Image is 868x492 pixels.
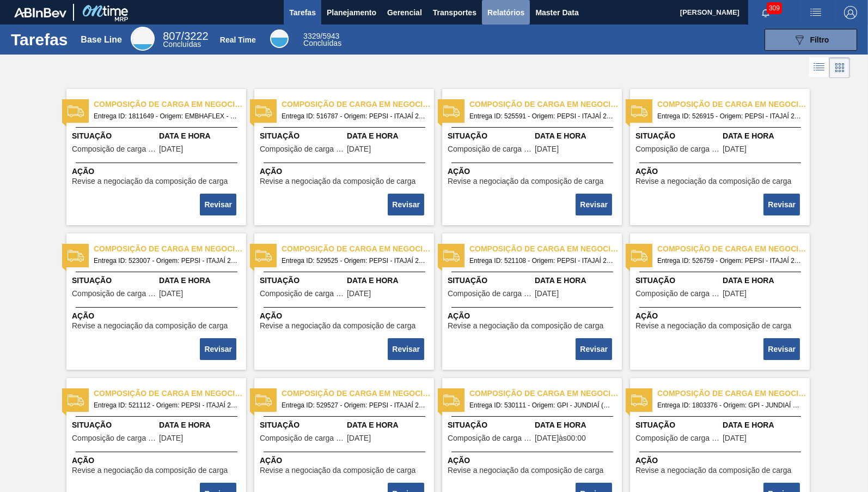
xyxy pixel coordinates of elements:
span: Entrega ID: 516787 - Origem: PEPSI - ITAJAÍ 2 (SC) - Destino: BR23 [282,110,425,122]
span: Ação [260,166,431,177]
span: Gerencial [387,6,422,19]
div: Base Line [131,27,155,51]
span: Composição de carga em negociação [72,290,156,298]
span: Composição de carga em negociação [657,388,810,399]
span: Situação [635,130,720,142]
span: 09/07/2021, [159,290,183,298]
div: Completar tarefa: 29866410 [765,193,801,217]
img: status [443,103,460,119]
span: Ação [260,310,431,322]
span: Master Data [535,6,578,19]
span: Composição de carga em negociação [448,145,532,153]
span: Situação [72,275,156,286]
div: Completar tarefa: 29866407 [201,193,237,217]
img: status [255,103,272,119]
span: Ação [448,166,619,177]
h1: Tarefas [11,33,68,46]
span: Entrega ID: 1811649 - Origem: EMBHAFLEX - GUARULHOS (SP) - Destino: BR28 [94,110,237,122]
span: Situação [72,130,156,142]
span: Transportes [433,6,476,19]
span: Planejamento [327,6,376,19]
span: Entrega ID: 529525 - Origem: PEPSI - ITAJAÍ 2 (SC) - Destino: BR12 [282,255,425,267]
span: Data e Hora [723,275,807,286]
span: Situação [260,275,344,286]
div: Real Time [220,35,256,44]
img: status [255,248,272,264]
span: / 3222 [163,30,208,42]
span: 30/07/2021,[object Object] [535,434,586,442]
span: Composição de carga em negociação [260,290,344,298]
span: Revise a negociação da composição de carga [72,466,228,475]
span: Entrega ID: 521108 - Origem: PEPSI - ITAJAÍ 2 (SC) - Destino: BR14 [469,255,613,267]
span: 28/08/2025, [723,434,747,442]
img: status [443,392,460,409]
span: Data e Hora [723,130,807,142]
span: Data e Hora [159,419,243,431]
span: Ação [260,455,431,466]
button: Revisar [576,194,612,215]
span: 05/07/2021, [535,290,559,298]
span: Ação [72,166,243,177]
span: 15/07/2021, [723,290,747,298]
span: Entrega ID: 526759 - Origem: PEPSI - ITAJAÍ 2 (SC) - Destino: BR15 [657,255,801,267]
span: 13/09/2025, [159,145,183,153]
span: Entrega ID: 1803376 - Origem: GPI - JUNDIAÍ (SP) - Destino: BR21 [657,399,801,411]
span: Revise a negociação da composição de carga [448,466,603,475]
span: Composição de carga em negociação [469,243,622,255]
button: Filtro [765,29,857,51]
span: Data e Hora [347,419,431,431]
button: Revisar [763,194,800,215]
span: Ação [635,455,807,466]
span: Revise a negociação da composição de carga [260,177,415,185]
span: Tarefas [289,6,316,19]
div: Real Time [270,29,289,48]
img: status [68,392,84,409]
div: Completar tarefa: 29866411 [201,337,237,361]
img: TNhmsLtSVTkK8tSr43FrP2fwEKptu5GPRR3wAAAABJRU5ErkJggg== [14,8,66,17]
span: Ação [635,166,807,177]
span: Composição de carga em negociação [282,99,434,110]
span: Entrega ID: 526915 - Origem: PEPSI - ITAJAÍ 2 (SC) - Destino: BR15 [657,110,801,122]
span: Composição de carga em negociação [72,145,156,153]
span: Revise a negociação da composição de carga [448,177,603,185]
button: Revisar [388,338,424,360]
span: Situação [635,275,720,286]
img: status [631,392,647,409]
span: Entrega ID: 530111 - Origem: GPI - JUNDIAÍ (SP) - Destino: BR23 [469,399,613,411]
span: 309 [767,2,782,14]
span: Composição de carga em negociação [469,388,622,399]
button: Notificações [748,5,783,20]
span: Data e Hora [347,275,431,286]
span: Situação [448,130,532,142]
span: Composição de carga em negociação [657,243,810,255]
div: Base Line [81,35,122,45]
span: 05/07/2021, [159,434,183,442]
span: Data e Hora [159,275,243,286]
span: Composição de carga em negociação [635,145,720,153]
span: Composição de carga em negociação [260,434,344,442]
button: Revisar [200,338,236,360]
button: Revisar [576,338,612,360]
div: Completar tarefa: 29866409 [577,193,613,217]
button: Revisar [200,194,236,215]
span: Concluídas [163,40,201,49]
span: 15/07/2021, [723,145,747,153]
span: Composição de carga em negociação [657,99,810,110]
span: Data e Hora [723,419,807,431]
span: Composição de carga em negociação [282,388,434,399]
div: Completar tarefa: 29866414 [765,337,801,361]
img: userActions [809,6,822,19]
span: Ação [448,455,619,466]
span: Composição de carga em negociação [94,99,246,110]
span: Revise a negociação da composição de carga [635,466,791,475]
span: Filtro [810,35,829,44]
span: Ação [635,310,807,322]
img: status [631,103,647,119]
span: Revise a negociação da composição de carga [635,177,791,185]
img: status [255,392,272,409]
span: Composição de carga em negociação [469,99,622,110]
span: Data e Hora [347,130,431,142]
span: Situação [635,419,720,431]
span: Ação [72,455,243,466]
span: Concluídas [303,39,341,47]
